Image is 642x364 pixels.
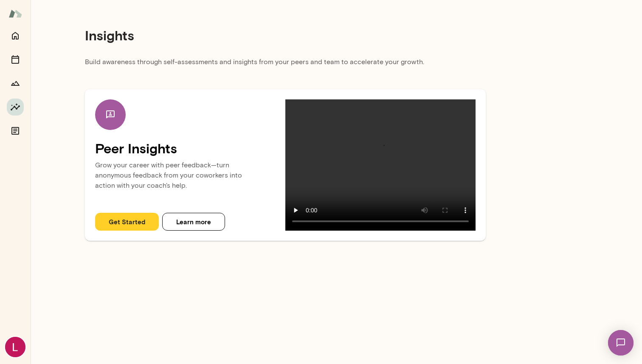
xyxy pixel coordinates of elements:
[8,6,22,22] img: Mento
[85,27,134,43] h4: Insights
[7,27,24,44] button: Home
[95,140,285,156] h4: Peer Insights
[95,157,285,199] p: Grow your career with peer feedback—turn anonymous feedback from your coworkers into action with ...
[85,57,486,72] p: Build awareness through self-assessments and insights from your peers and team to accelerate your...
[7,51,24,68] button: Sessions
[7,122,24,139] button: Documents
[7,75,24,92] button: Growth Plan
[7,99,24,116] button: Insights
[95,213,159,231] button: Get Started
[162,213,225,231] button: Learn more
[85,89,486,241] div: Peer InsightsGrow your career with peer feedback—turn anonymous feedback from your coworkers into...
[5,337,25,357] img: Logan Bestwick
